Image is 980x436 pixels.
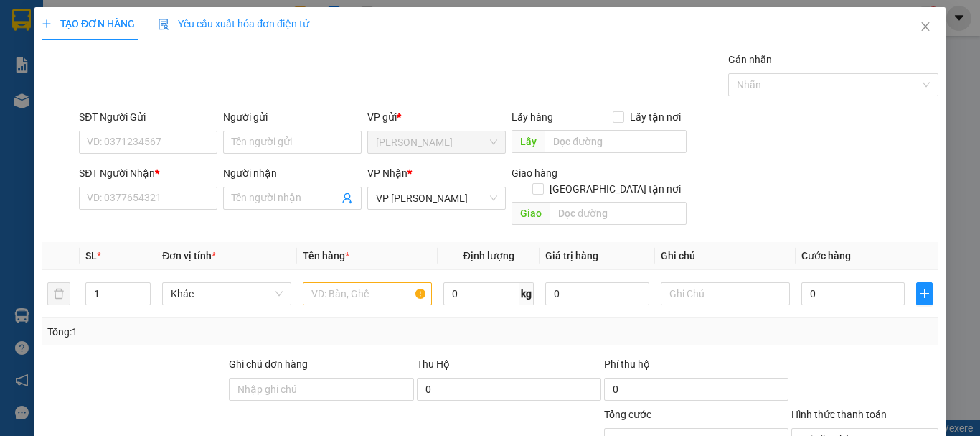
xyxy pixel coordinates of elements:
span: Thu Hộ [416,358,449,370]
input: VD: Bàn, Ghế [303,282,432,305]
div: 0559066813 [12,62,127,82]
span: plus [42,19,52,29]
span: up [138,285,147,294]
input: Ghi Chú [661,282,790,305]
input: 0 [545,282,649,305]
span: down [138,295,147,304]
span: VP Phan Rang [376,187,497,209]
button: Close [905,7,946,47]
div: CƯỜNG [12,45,127,62]
span: plus [917,288,932,300]
button: plus [916,282,933,305]
span: TẠO ĐƠN HÀNG [42,18,135,29]
span: Giá trị hàng [545,250,598,261]
span: Hồ Chí Minh [376,131,497,153]
span: Increase Value [134,283,150,294]
div: Tổng: 1 [47,324,380,340]
img: icon [158,19,169,30]
input: Ghi chú đơn hàng [229,378,413,401]
div: Người gửi [223,109,362,125]
span: Tên hàng [303,250,349,261]
div: HẬU [137,47,253,64]
span: Cước hàng [801,250,851,261]
span: Khác [171,283,283,305]
span: [GEOGRAPHIC_DATA] tận nơi [543,181,686,197]
div: 0377877713 [137,64,253,84]
input: Dọc đường [545,130,686,153]
th: Ghi chú [655,242,796,270]
span: Tổng cước [604,409,651,420]
span: Lấy [512,130,545,153]
span: SL [85,250,97,261]
span: Lấy hàng [512,111,553,123]
span: Lấy tận nơi [623,109,686,125]
span: user-add [341,193,353,204]
div: SĐT Người Nhận [79,165,217,181]
span: kg [519,282,534,305]
span: VP Nhận [367,167,407,179]
span: Yêu cầu xuất hóa đơn điện tử [158,18,309,29]
span: Đơn vị tính [162,250,216,261]
span: CC [135,93,152,108]
span: Giao [512,202,550,225]
div: VP gửi [367,109,506,125]
div: VP [PERSON_NAME] [137,12,253,47]
label: Ghi chú đơn hàng [229,358,308,370]
label: Gán nhãn [728,54,772,65]
div: SĐT Người Gửi [79,109,217,125]
label: Hình thức thanh toán [791,409,887,420]
span: Gửi: [12,12,34,27]
span: Định lượng [463,250,514,261]
div: [PERSON_NAME] [12,12,127,45]
div: Người nhận [223,165,362,181]
div: Phí thu hộ [604,356,788,378]
input: Dọc đường [550,202,686,225]
span: Decrease Value [134,294,150,305]
span: Giao hàng [512,167,557,179]
span: Nhận: [137,14,171,29]
button: delete [47,282,70,305]
span: close [920,21,931,32]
